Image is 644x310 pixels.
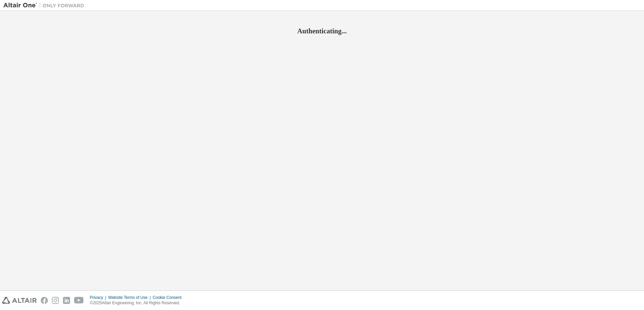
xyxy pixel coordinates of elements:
img: youtube.svg [74,297,84,304]
img: Altair One [3,2,88,9]
img: instagram.svg [52,297,59,304]
h2: Authenticating... [3,27,641,35]
div: Privacy [90,295,108,300]
div: Website Terms of Use [108,295,153,300]
img: altair_logo.svg [2,297,37,304]
img: facebook.svg [41,297,48,304]
img: linkedin.svg [63,297,70,304]
div: Cookie Consent [153,295,185,300]
p: © 2025 Altair Engineering, Inc. All Rights Reserved. [90,300,186,306]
